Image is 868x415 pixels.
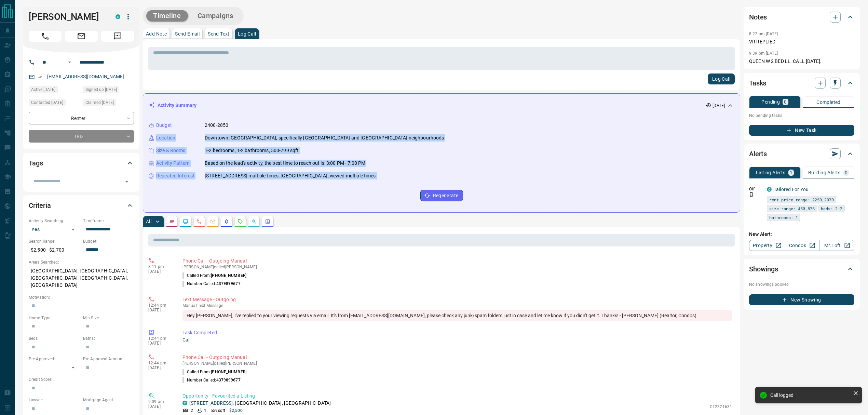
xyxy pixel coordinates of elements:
[148,404,172,409] p: [DATE]
[189,400,331,407] p: , [GEOGRAPHIC_DATA], [GEOGRAPHIC_DATA]
[182,354,732,361] p: Phone Call - Outgoing Manual
[148,308,172,312] p: [DATE]
[156,122,172,129] p: Budget
[146,10,188,22] button: Timeline
[83,356,134,362] p: Pre-Approval Amount:
[238,31,256,36] p: Log Call
[182,369,246,375] p: Called From:
[66,58,74,66] button: Open
[29,356,80,362] p: Pre-Approved:
[210,219,216,224] svg: Emails
[749,231,854,238] p: New Alert:
[29,155,134,171] div: Tags
[749,38,854,45] p: VR REPLIED
[156,172,194,179] p: Repeated Interest
[29,197,134,214] div: Criteria
[761,99,780,104] p: Pending
[216,281,241,286] span: 4379899677
[29,315,80,321] p: Home Type:
[749,78,766,89] h2: Tasks
[148,264,172,269] p: 3:11 pm
[182,310,732,321] div: Hey [PERSON_NAME], I've replied to your viewing requests via email. It's from [EMAIL_ADDRESS][DOM...
[182,336,732,344] p: Call
[29,265,134,291] p: [GEOGRAPHIC_DATA], [GEOGRAPHIC_DATA], [GEOGRAPHIC_DATA], [GEOGRAPHIC_DATA], [GEOGRAPHIC_DATA]
[749,9,854,25] div: Notes
[205,147,299,154] p: 1-2 bedrooms, 1-2 bathrooms, 500-799 sqft
[713,103,725,109] p: [DATE]
[47,74,124,79] a: [EMAIL_ADDRESS][DOMAIN_NAME]
[29,376,134,383] p: Credit Score:
[205,134,444,142] p: Downtown [GEOGRAPHIC_DATA], specifically [GEOGRAPHIC_DATA] and [GEOGRAPHIC_DATA] neighbourhoods
[183,219,188,224] svg: Lead Browsing Activity
[182,377,241,383] p: Number Called:
[756,170,786,175] p: Listing Alerts
[251,219,257,224] svg: Opportunities
[182,272,246,279] p: Called From:
[122,177,132,186] button: Open
[83,218,134,224] p: Timeframe:
[205,122,228,129] p: 2400-2850
[749,186,763,192] p: Off
[216,378,241,383] span: 4379899677
[208,31,230,36] p: Send Text
[774,187,809,192] a: Tailored For You
[83,335,134,342] p: Baths:
[229,407,243,414] p: $2,500
[238,219,243,224] svg: Requests
[29,11,105,22] h1: [PERSON_NAME]
[769,196,834,203] span: rent price range: 2250,2970
[29,31,62,42] span: Call
[749,58,854,65] p: QUEEN W 2 BED LL. CALL [DATE].
[749,281,854,287] p: No showings booked
[211,370,246,374] span: [PHONE_NUMBER]
[191,10,240,22] button: Campaigns
[710,404,732,410] p: C12321631
[749,51,778,56] p: 9:39 pm [DATE]
[816,100,841,105] p: Completed
[85,86,117,93] span: Signed up [DATE]
[83,86,134,95] div: Tue Aug 12 2025
[29,99,80,108] div: Thu Aug 14 2025
[156,147,186,154] p: Size & Rooms
[211,273,246,278] span: [PHONE_NUMBER]
[821,205,842,212] span: beds: 2-2
[85,99,114,106] span: Claimed [DATE]
[31,99,63,106] span: Contacted [DATE]
[83,397,134,403] p: Mortgage Agent:
[169,219,175,224] svg: Notes
[148,399,172,404] p: 9:09 am
[31,86,55,93] span: Active [DATE]
[29,200,51,211] h2: Criteria
[182,257,732,265] p: Phone Call - Outgoing Manual
[156,134,175,142] p: Location
[749,110,854,121] p: No pending tasks
[29,259,134,265] p: Areas Searched:
[83,238,134,244] p: Budget:
[770,392,850,398] div: Call logged
[749,240,784,251] a: Property
[749,294,854,305] button: New Showing
[182,361,732,366] p: [PERSON_NAME] called [PERSON_NAME]
[156,160,190,167] p: Activity Pattern
[29,238,80,244] p: Search Range:
[708,73,735,84] button: Log Call
[83,99,134,108] div: Tue Aug 12 2025
[749,261,854,277] div: Showings
[116,14,120,19] div: condos.ca
[191,407,193,414] p: 2
[808,170,841,175] p: Building Alerts
[845,170,847,175] p: 0
[182,329,732,336] p: Task Completed
[175,31,200,36] p: Send Email
[224,219,229,224] svg: Listing Alerts
[749,12,767,23] h2: Notes
[784,240,819,251] a: Condos
[204,407,206,414] p: 1
[196,219,202,224] svg: Calls
[29,397,80,403] p: Lawyer:
[148,303,172,308] p: 12:44 pm
[29,224,80,235] div: Yes
[29,294,134,300] p: Motivation:
[158,102,196,109] p: Activity Summary
[146,219,151,224] p: All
